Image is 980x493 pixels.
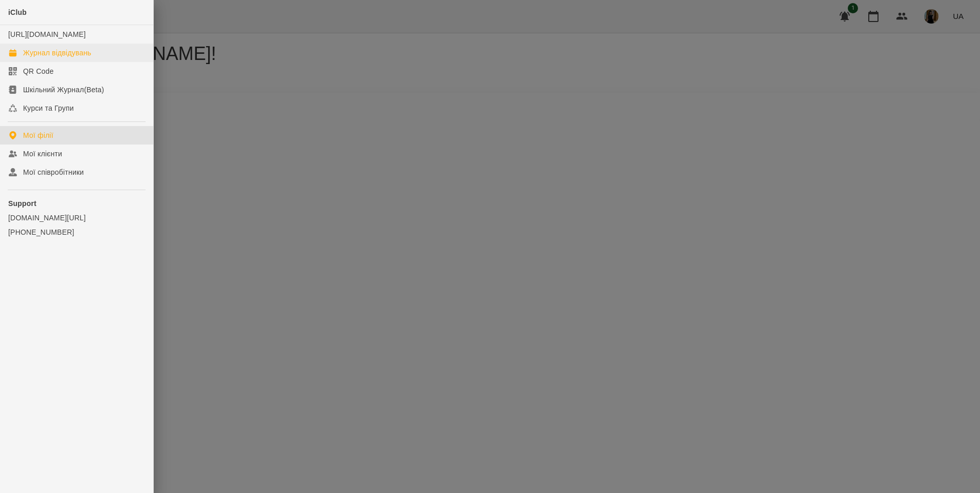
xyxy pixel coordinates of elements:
div: Мої філії [23,130,53,140]
div: Мої співробітники [23,167,84,177]
div: Мої клієнти [23,149,62,159]
div: Курси та Групи [23,103,74,113]
a: [PHONE_NUMBER] [8,227,145,237]
span: iClub [8,8,27,16]
a: [DOMAIN_NAME][URL] [8,213,145,223]
div: Журнал відвідувань [23,48,91,58]
div: Шкільний Журнал(Beta) [23,85,104,95]
div: QR Code [23,66,54,76]
a: [URL][DOMAIN_NAME] [8,30,86,38]
p: Support [8,198,145,209]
